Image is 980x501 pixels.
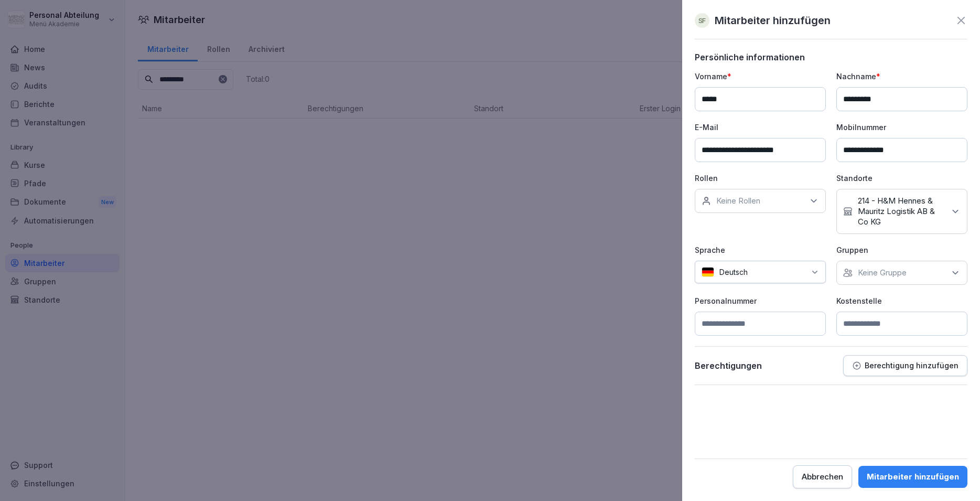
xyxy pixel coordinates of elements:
p: Sprache [695,244,826,255]
p: Personalnummer [695,295,826,306]
img: de.svg [702,267,714,277]
p: Keine Rollen [716,196,760,206]
p: Kostenstelle [836,295,967,306]
p: Vorname [695,71,826,82]
p: Persönliche informationen [695,52,967,62]
p: Berechtigung hinzufügen [865,361,959,370]
p: Rollen [695,173,826,184]
button: Mitarbeiter hinzufügen [858,466,967,488]
div: Abbrechen [802,471,843,483]
p: Berechtigungen [695,360,762,371]
div: Deutsch [695,261,826,283]
p: E-Mail [695,122,826,133]
p: Gruppen [836,244,967,255]
p: 214 - H&M Hennes & Mauritz Logistik AB & Co KG [858,196,945,227]
p: Standorte [836,173,967,184]
p: Mitarbeiter hinzufügen [715,13,831,28]
p: Keine Gruppe [858,268,907,278]
button: Abbrechen [793,465,852,488]
p: Nachname [836,71,967,82]
button: Berechtigung hinzufügen [843,355,967,376]
div: Mitarbeiter hinzufügen [867,471,959,483]
p: Mobilnummer [836,122,967,133]
div: SF [695,13,709,28]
